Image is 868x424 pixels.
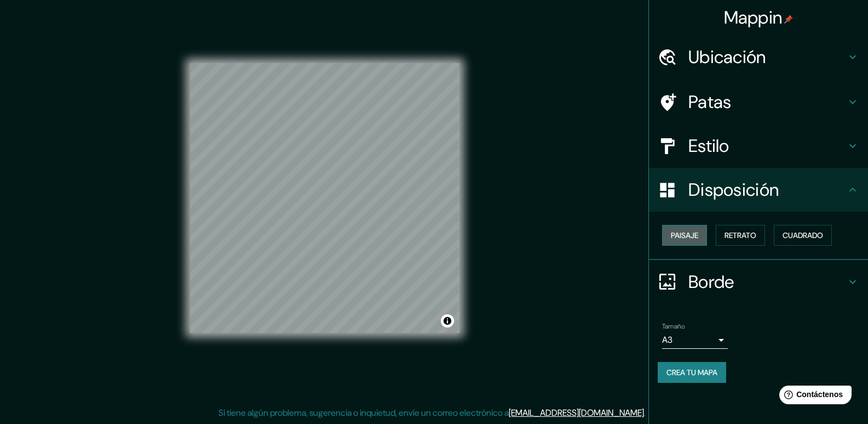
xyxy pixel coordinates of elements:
font: Crea tu mapa [666,368,717,377]
canvas: Mapa [190,63,459,333]
button: Retrato [716,225,765,246]
button: Crea tu mapa [658,362,726,383]
font: Estilo [688,134,729,157]
font: Paisaje [671,230,698,240]
div: Ubicación [649,35,868,79]
font: Borde [688,270,734,293]
font: Si tiene algún problema, sugerencia o inquietud, envíe un correo electrónico a [219,407,509,419]
div: Borde [649,260,868,304]
font: . [646,406,647,419]
button: Cuadrado [774,225,832,246]
font: Retrato [725,230,756,240]
div: Patas [649,80,868,124]
font: Patas [688,91,732,114]
div: A3 [662,331,728,349]
iframe: Lanzador de widgets de ayuda [771,381,856,412]
a: [EMAIL_ADDRESS][DOMAIN_NAME] [509,407,644,419]
font: Tamaño [662,322,685,331]
button: Activar o desactivar atribución [441,314,454,327]
button: Paisaje [662,225,707,246]
font: Disposición [688,178,779,201]
div: Disposición [649,168,868,212]
font: Cuadrado [783,230,823,240]
font: . [644,407,646,419]
div: Estilo [649,124,868,168]
font: . [647,406,649,419]
font: Mappin [724,6,783,29]
font: Ubicación [688,46,766,69]
font: A3 [662,334,672,346]
img: pin-icon.png [784,15,793,24]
